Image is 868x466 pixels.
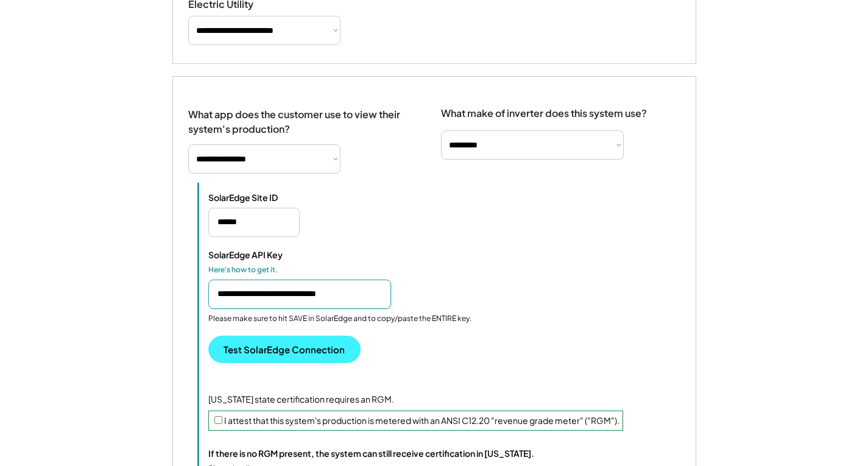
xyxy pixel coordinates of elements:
div: [US_STATE] state certification requires an RGM. [208,394,680,406]
label: I attest that this system's production is metered with an ANSI C12.20 "revenue grade meter" ("RGM"). [224,415,619,426]
div: What make of inverter does this system use? [441,95,647,122]
div: If there is no RGM present, the system can still receive certification in [US_STATE]. [208,448,534,459]
div: Please make sure to hit SAVE in SolarEdge and to copy/paste the ENTIRE key. [208,314,471,324]
div: SolarEdge API Key [208,249,330,260]
button: Test SolarEdge Connection [208,336,361,363]
div: SolarEdge Site ID [208,192,330,203]
div: Here's how to get it. [208,265,330,275]
div: What app does the customer use to view their system's production? [188,95,417,136]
